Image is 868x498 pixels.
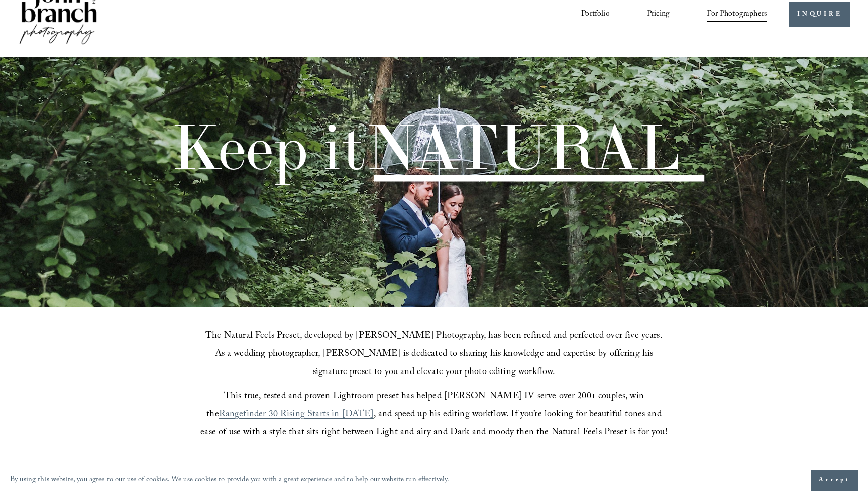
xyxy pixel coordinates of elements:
p: By using this website, you agree to our use of cookies. We use cookies to provide you with a grea... [10,473,450,488]
span: Accept [819,475,850,485]
a: Pricing [647,6,670,23]
button: Accept [811,470,858,491]
a: Portfolio [581,6,609,23]
span: This true, tested and proven Lightroom preset has helped [PERSON_NAME] IV serve over 200+ couples... [206,389,646,423]
a: INQUIRE [789,2,850,27]
span: , and speed up his editing workflow. If you’re looking for beautiful tones and ease of use with a... [200,407,667,441]
h1: Keep it [171,115,680,178]
a: folder dropdown [707,6,767,23]
span: For Photographers [707,7,767,22]
a: Rangefinder 30 Rising Starts in [DATE] [219,407,374,423]
span: The Natural Feels Preset, developed by [PERSON_NAME] Photography, has been refined and perfected ... [205,329,665,381]
span: NATURAL [365,107,680,186]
